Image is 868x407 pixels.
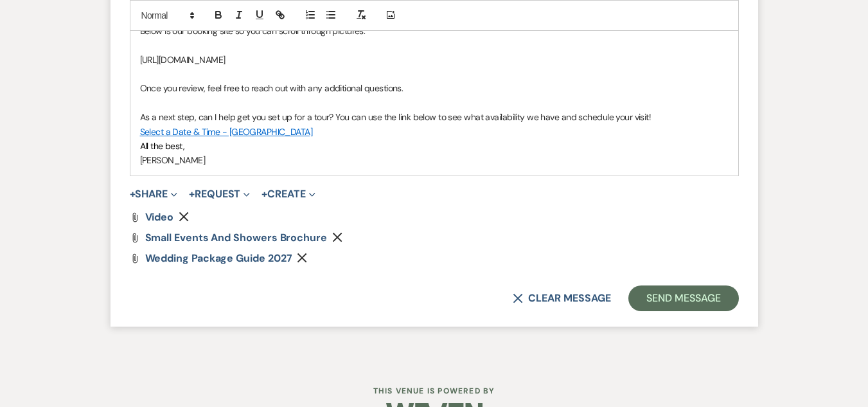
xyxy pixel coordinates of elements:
a: Wedding Package Guide 2027 [145,253,292,264]
span: + [189,189,195,199]
span: + [261,189,267,199]
p: [PERSON_NAME] [140,153,729,167]
a: Select a Date & Time - [GEOGRAPHIC_DATA] [140,126,313,138]
button: Create [261,189,315,199]
button: Request [189,189,250,199]
span: Video [145,210,174,224]
button: Share [130,189,178,199]
a: Video [145,212,174,222]
span: As a next step, can I help get you set up for a tour? You can use the link below to see what avai... [140,111,651,123]
span: Once you review, feel free to reach out with any additional questions. [140,82,403,94]
span: Small Events and Showers Brochure [145,231,327,244]
span: All the best, [140,140,185,152]
span: + [130,189,136,199]
a: Small Events and Showers Brochure [145,233,327,243]
span: Wedding Package Guide 2027 [145,251,292,265]
span: Below is our booking site so you can scroll through pictures. [140,25,366,37]
button: Send Message [628,285,738,311]
button: Clear message [513,293,610,303]
span: [URL][DOMAIN_NAME] [140,54,226,66]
